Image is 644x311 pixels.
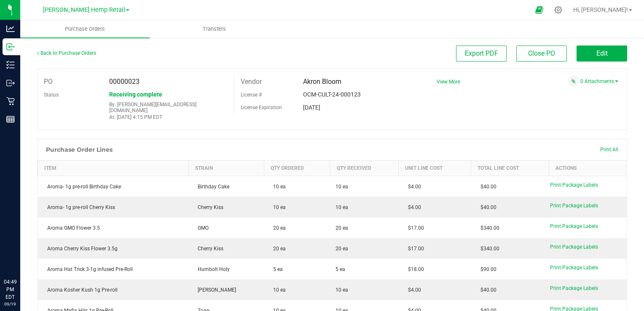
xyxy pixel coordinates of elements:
[6,43,15,51] inline-svg: Inbound
[577,46,627,62] button: Edit
[476,184,496,190] span: $40.00
[404,266,424,272] span: $18.00
[550,223,598,229] span: Print Package Labels
[269,225,286,231] span: 20 ea
[241,75,262,88] label: Vendor
[335,204,348,211] span: 10 ea
[465,49,498,57] span: Export PDF
[241,104,282,111] label: License Expiration
[43,265,184,273] div: Aroma Hat Trick 3-1g infused Pre-Roll
[476,225,499,231] span: $340.00
[596,49,608,57] span: Edit
[6,61,15,69] inline-svg: Inventory
[580,78,618,84] a: 0 Attachments
[193,204,223,210] span: Cherry Kiss
[193,184,229,190] span: Birthday Cake
[54,25,116,33] span: Purchase Orders
[404,204,421,210] span: $4.00
[550,182,598,188] span: Print Package Labels
[109,102,228,113] p: By: [PERSON_NAME][EMAIL_ADDRESS][DOMAIN_NAME]
[109,91,162,98] span: Receiving complete
[6,97,15,105] inline-svg: Retail
[44,75,53,88] label: PO
[193,225,209,231] span: GMO
[269,266,283,272] span: 5 ea
[476,287,496,293] span: $40.00
[528,49,555,57] span: Close PO
[471,161,549,176] th: Total Line Cost
[6,115,15,123] inline-svg: Reports
[335,245,348,252] span: 20 ea
[335,265,345,273] span: 5 ea
[43,286,184,294] div: Aroma Kosher Kush 1g Pre-roll
[43,204,184,211] div: Aroma- 1g pre-roll Cherry Kiss
[404,246,424,252] span: $17.00
[549,161,627,176] th: Actions
[530,2,549,18] span: Open Ecommerce Menu
[573,6,628,13] span: Hi, [PERSON_NAME]!
[550,244,598,250] span: Print Package Labels
[38,161,189,176] th: Item
[269,184,286,190] span: 10 ea
[568,75,579,87] span: Attach a document
[437,79,460,85] a: View More
[404,184,421,190] span: $4.00
[335,183,348,190] span: 10 ea
[241,88,262,101] label: License #
[335,224,348,232] span: 20 ea
[43,6,125,13] span: [PERSON_NAME] Hemp Retail
[404,287,421,293] span: $4.00
[476,246,499,252] span: $340.00
[269,287,286,293] span: 10 ea
[516,46,567,62] button: Close PO
[6,24,15,33] inline-svg: Analytics
[43,224,184,232] div: Aroma GMO Flower 3.5
[269,204,286,210] span: 10 ea
[476,266,496,272] span: $90.00
[193,287,236,293] span: [PERSON_NAME]
[335,286,348,294] span: 10 ea
[399,161,471,176] th: Unit Line Cost
[20,20,150,38] a: Purchase Orders
[476,204,496,210] span: $40.00
[150,20,279,38] a: Transfers
[404,225,424,231] span: $17.00
[6,79,15,87] inline-svg: Outbound
[37,50,96,56] a: Back to Purchase Orders
[456,46,507,62] button: Export PDF
[269,246,286,252] span: 20 ea
[188,161,264,176] th: Strain
[600,147,618,153] span: Print All
[44,88,59,101] label: Status
[264,161,330,176] th: Qty Ordered
[550,203,598,209] span: Print Package Labels
[43,183,184,190] div: Aroma- 1g pre-roll Birthday Cake
[550,285,598,291] span: Print Package Labels
[109,114,228,120] p: At: [DATE] 4:15 PM EDT
[191,25,237,33] span: Transfers
[109,78,140,86] span: 00000023
[25,242,35,252] iframe: Resource center unread badge
[43,245,184,252] div: Aroma Cherry Kiss Flower 3.5g
[193,246,223,252] span: Cherry Kiss
[8,244,34,269] iframe: Resource center
[303,91,361,98] span: OCM-CULT-24-000123
[46,146,113,153] h1: Purchase Order Lines
[330,161,399,176] th: Qty Received
[303,78,341,86] span: Akron Bloom
[4,301,16,307] p: 09/19
[553,6,563,14] div: Manage settings
[193,266,230,272] span: Humbolt Holy
[550,265,598,271] span: Print Package Labels
[4,278,16,301] p: 04:49 PM EDT
[303,104,320,111] span: [DATE]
